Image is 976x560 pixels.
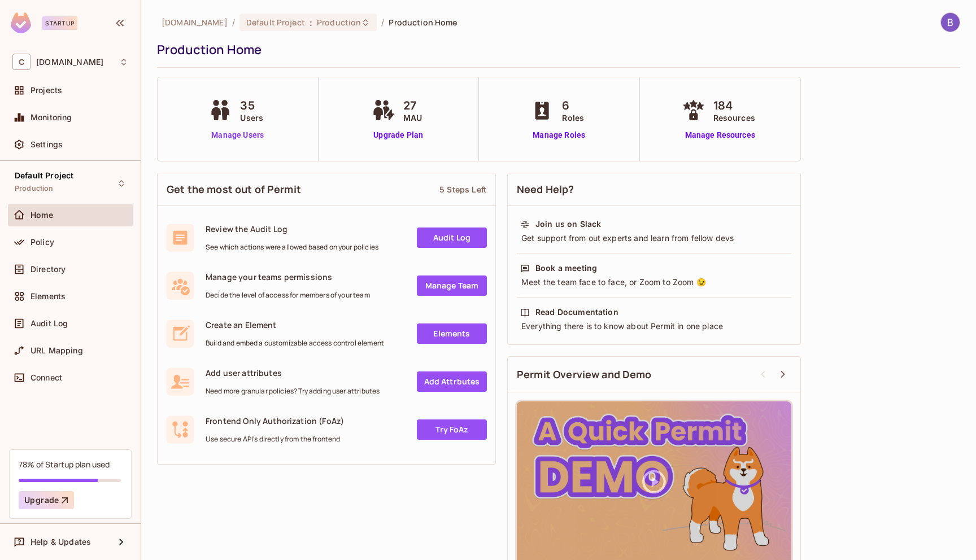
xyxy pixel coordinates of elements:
[417,371,487,392] a: Add Attrbutes
[517,182,574,196] span: Need Help?
[520,321,788,332] div: Everything there is to know about Permit in one place
[19,459,110,470] div: 78% of Startup plan used
[30,265,66,274] span: Directory
[317,17,361,28] span: Production
[417,323,487,344] a: Elements
[535,218,601,230] div: Join us on Slack
[417,275,487,296] a: Manage Team
[167,182,301,196] span: Get the most out of Permit
[19,491,74,509] button: Upgrade
[206,387,380,396] span: Need more granular policies? Try adding user attributes
[15,184,54,193] span: Production
[389,17,457,28] span: Production Home
[206,415,344,426] span: Frontend Only Authorization (FoAz)
[206,368,380,378] span: Add user attributes
[30,211,54,220] span: Home
[417,228,487,248] a: Audit Log
[528,129,590,141] a: Manage Roles
[309,18,313,27] span: :
[417,419,487,440] a: Try FoAz
[520,233,788,244] div: Get support from out experts and learn from fellow devs
[520,277,788,288] div: Meet the team face to face, or Zoom to Zoom 😉
[15,171,73,180] span: Default Project
[30,537,91,546] span: Help & Updates
[439,184,486,195] div: 5 Steps Left
[30,113,72,122] span: Monitoring
[206,129,269,141] a: Manage Users
[30,86,62,95] span: Projects
[713,112,755,124] span: Resources
[157,41,955,58] div: Production Home
[246,17,305,28] span: Default Project
[403,112,422,124] span: MAU
[240,97,263,114] span: 35
[206,320,384,330] span: Create an Element
[206,272,370,282] span: Manage your teams permissions
[206,224,378,234] span: Review the Audit Log
[30,319,68,328] span: Audit Log
[240,112,263,124] span: Users
[679,129,761,141] a: Manage Resources
[369,129,428,141] a: Upgrade Plan
[36,58,103,67] span: Workspace: chalkboard.io
[535,307,618,318] div: Read Documentation
[562,97,584,114] span: 6
[12,54,30,70] span: C
[232,17,235,28] li: /
[206,243,378,252] span: See which actions were allowed based on your policies
[562,112,584,124] span: Roles
[42,16,77,30] div: Startup
[206,291,370,300] span: Decide the level of access for members of your team
[162,17,228,28] span: the active workspace
[535,262,597,274] div: Book a meeting
[517,368,652,382] span: Permit Overview and Demo
[30,238,54,247] span: Policy
[941,13,960,32] img: Bradley Macnee
[11,12,31,33] img: SReyMgAAAABJRU5ErkJggg==
[30,140,63,149] span: Settings
[206,339,384,348] span: Build and embed a customizable access control element
[381,17,384,28] li: /
[30,373,62,382] span: Connect
[30,292,66,301] span: Elements
[30,346,83,355] span: URL Mapping
[403,97,422,114] span: 27
[206,435,344,444] span: Use secure API's directly from the frontend
[713,97,755,114] span: 184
